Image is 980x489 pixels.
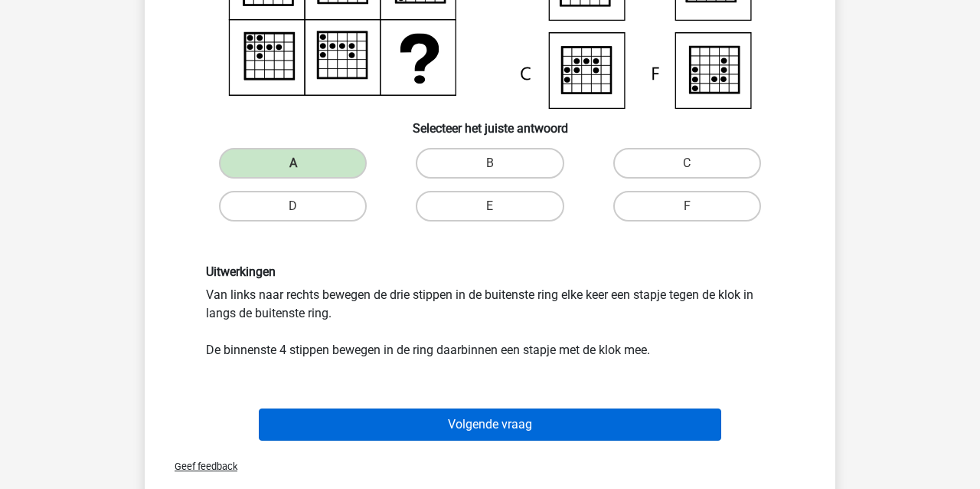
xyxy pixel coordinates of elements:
[219,191,367,222] label: D
[219,148,367,179] label: A
[206,264,774,279] h6: Uitwerkingen
[613,148,761,179] label: C
[613,191,761,222] label: F
[259,409,722,441] button: Volgende vraag
[194,264,786,359] div: Van links naar rechts bewegen de drie stippen in de buitenste ring elke keer een stapje tegen de ...
[169,109,811,136] h6: Selecteer het juiste antwoord
[416,148,563,179] label: B
[162,461,237,472] span: Geef feedback
[416,191,563,222] label: E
